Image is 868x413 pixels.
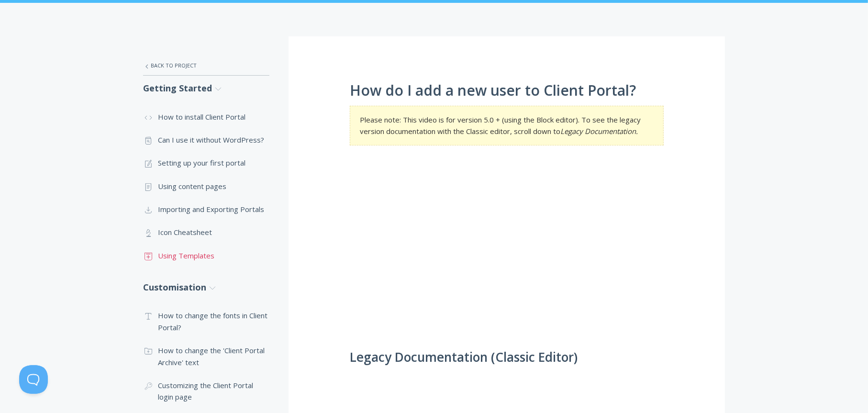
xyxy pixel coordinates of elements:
em: Legacy Documentation. [560,126,638,136]
h1: How do I add a new user to Client Portal? [350,82,664,99]
a: How to change the 'Client Portal Archive' text [143,339,269,374]
a: Customizing the Client Portal login page [143,374,269,409]
iframe: Toggle Customer Support [19,365,48,394]
a: Can I use it without WordPress? [143,128,269,151]
a: Setting up your first portal [143,151,269,174]
a: Importing and Exporting Portals [143,198,269,221]
h2: Legacy Documentation (Classic Editor) [350,350,664,365]
a: Icon Cheatsheet [143,221,269,244]
a: Back to Project [143,56,269,76]
a: How to change the fonts in Client Portal? [143,304,269,339]
section: Please note: This video is for version 5.0 + (using the Block editor). To see the legacy version ... [350,106,664,145]
a: How to install Client Portal [143,105,269,128]
a: Using Templates [143,244,269,267]
a: Getting Started [143,76,269,101]
a: Customisation [143,275,269,300]
iframe: Adding clients to Client Portal [350,160,664,336]
a: Using content pages [143,175,269,198]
